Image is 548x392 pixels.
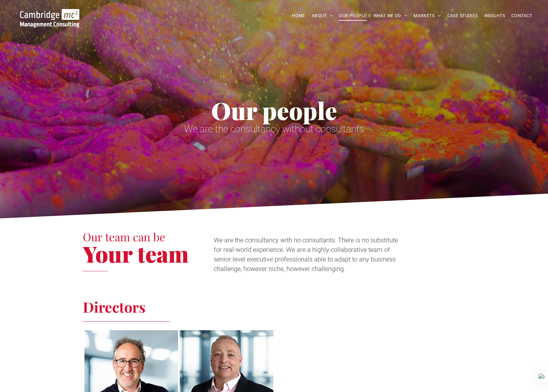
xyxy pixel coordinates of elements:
a: MARKETS [410,11,444,21]
a: HOME [289,11,308,21]
span: Your team [83,239,189,268]
img: Go to Homepage [20,9,79,27]
a: WHAT WE DO [370,11,411,21]
a: CONTACT [508,11,535,21]
a: INSIGHTS [481,11,508,21]
span: Our people [211,94,337,126]
a: ABOUT [308,11,336,21]
a: OUR PEOPLE [336,11,370,21]
span: We are the consultancy with no consultants. There is no substitute for real-world experience. We ... [214,236,398,273]
span: We are the consultancy without consultants [184,123,364,134]
span: Directors [83,297,146,316]
a: CASE STUDIES [444,11,481,21]
span: Our team can be [83,229,165,244]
